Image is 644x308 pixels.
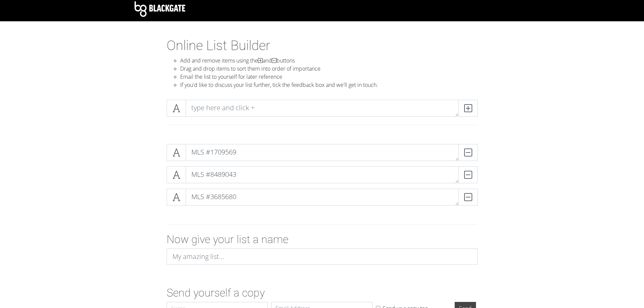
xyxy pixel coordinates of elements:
[167,248,478,265] input: My amazing list...
[167,38,478,54] h1: Online List Builder
[180,73,478,81] li: Email the list to yourself for later reference
[180,56,478,65] li: Add and remove items using the and buttons
[135,1,185,17] img: Blackgate
[167,286,478,299] h2: Send yourself a copy
[180,81,478,89] li: If you'd like to discuss your list further, tick the feedback box and we'll get in touch.
[167,233,478,246] h2: Now give your list a name
[180,65,478,73] li: Drag and drop items to sort them into order of importance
